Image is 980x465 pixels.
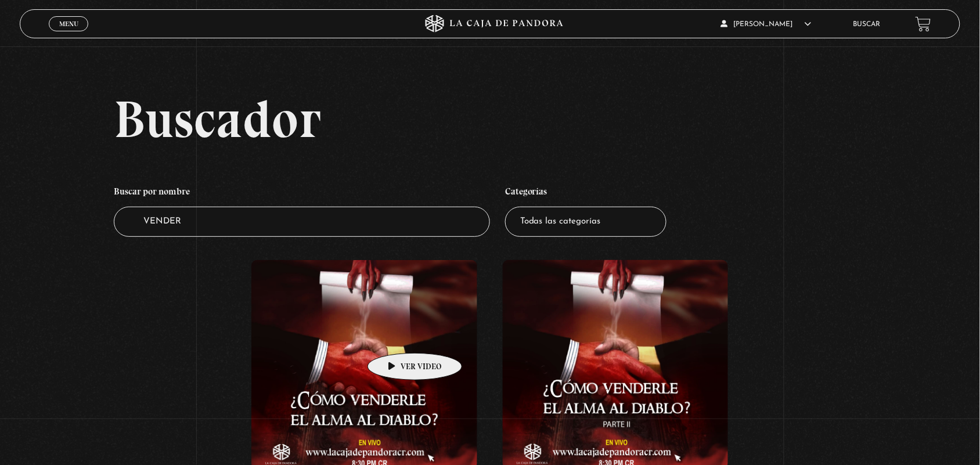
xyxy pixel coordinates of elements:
h4: Categorías [505,180,666,207]
h2: Buscador [114,93,960,145]
a: View your shopping cart [916,16,931,32]
span: Menu [59,20,78,27]
span: Cerrar [55,30,82,38]
a: Buscar [853,21,881,28]
h4: Buscar por nombre [114,180,490,207]
span: [PERSON_NAME] [721,21,812,28]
